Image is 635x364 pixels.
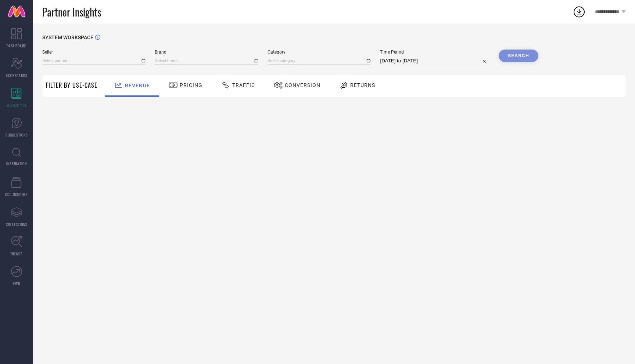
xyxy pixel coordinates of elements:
span: Seller [42,50,146,55]
span: WORKSPACE [7,102,27,108]
input: Select brand [155,57,258,65]
input: Select partner [42,57,146,65]
span: CDC INSIGHTS [5,192,28,197]
span: Filter By Use-Case [46,81,97,90]
span: Time Period [380,50,489,55]
span: Brand [155,50,258,55]
span: Conversion [285,82,320,88]
span: Revenue [125,83,150,88]
span: Pricing [180,82,202,88]
span: SUGGESTIONS [6,132,28,138]
input: Select time period [380,57,489,65]
span: FWD [13,281,20,286]
div: Open download list [573,5,586,18]
span: SCORECARDS [6,73,28,78]
span: INSPIRATION [6,161,27,166]
span: Partner Insights [42,4,101,19]
span: Returns [350,82,375,88]
span: SYSTEM WORKSPACE [42,34,93,40]
span: TRENDS [10,251,23,256]
input: Select category [268,57,371,65]
span: Category [268,50,371,55]
span: DASHBOARD [7,43,26,48]
span: COLLECTIONS [6,222,28,227]
span: Traffic [232,82,255,88]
